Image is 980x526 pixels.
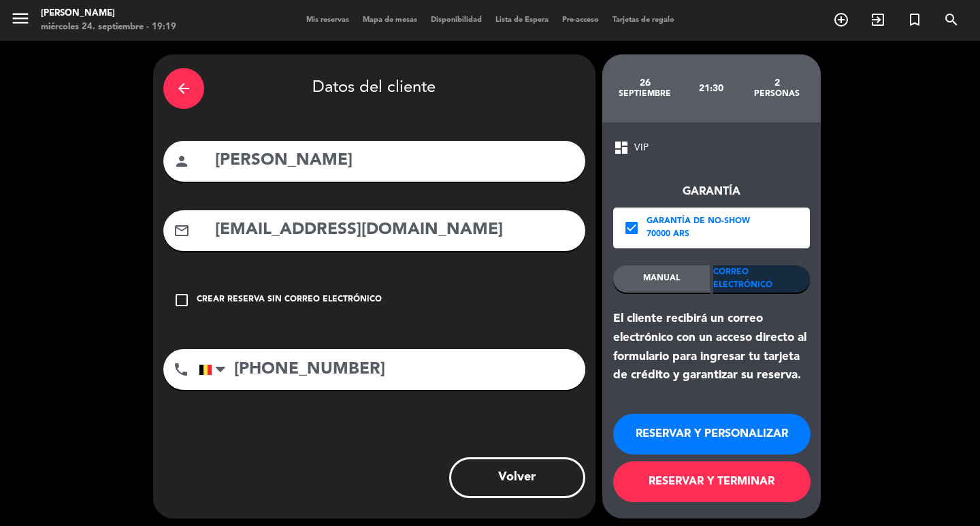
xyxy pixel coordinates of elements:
[613,414,811,455] button: RESERVAR Y PERSONALIZAR
[356,16,424,24] span: Mapa de mesas
[174,292,190,308] i: check_box_outline_blank
[199,350,231,389] div: Belgium (België): +32
[647,215,750,229] div: Garantía de no-show
[449,457,585,498] button: Volver
[176,80,192,97] i: arrow_back
[41,20,176,34] div: miércoles 24. septiembre - 19:19
[424,16,489,24] span: Disponibilidad
[613,265,710,293] div: MANUAL
[647,228,750,242] div: 70000 ARS
[41,7,176,20] div: [PERSON_NAME]
[174,223,190,239] i: mail_outline
[744,78,810,88] div: 2
[623,220,640,236] i: check_box
[833,12,849,28] i: add_circle_outline
[163,65,585,112] div: Datos del cliente
[612,78,679,88] div: 26
[613,139,630,156] span: dashboard
[489,16,555,24] span: Lista de Espera
[10,8,31,33] button: menu
[634,140,649,156] span: VIP
[299,16,356,24] span: Mis reservas
[612,88,679,99] div: septiembre
[613,183,810,201] div: Garantía
[199,349,585,390] input: Número de teléfono...
[744,88,810,99] div: personas
[678,65,744,112] div: 21:30
[906,12,923,28] i: turned_in_not
[613,461,811,502] button: RESERVAR Y TERMINAR
[613,310,810,385] div: El cliente recibirá un correo electrónico con un acceso directo al formulario para ingresar tu ta...
[197,293,382,307] div: Crear reserva sin correo electrónico
[214,147,575,175] input: Nombre del cliente
[214,216,575,244] input: Email del cliente
[555,16,606,24] span: Pre-acceso
[174,153,190,169] i: person
[173,361,189,378] i: phone
[10,8,31,29] i: menu
[606,16,681,24] span: Tarjetas de regalo
[943,12,960,28] i: search
[713,265,810,293] div: Correo Electrónico
[870,12,886,28] i: exit_to_app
